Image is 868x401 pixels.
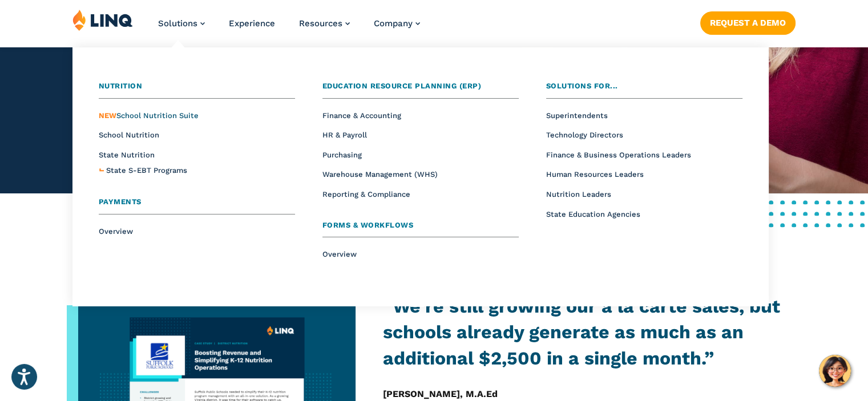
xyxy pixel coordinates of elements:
a: Payments [99,196,295,214]
a: Resources [299,18,350,29]
a: Company [374,18,420,29]
nav: Primary Navigation [158,9,420,47]
span: School Nutrition Suite [99,111,199,120]
a: Technology Directors [546,131,623,139]
a: State Nutrition [99,151,155,159]
span: Solutions [158,18,197,29]
a: Solutions [158,18,205,29]
a: Request a Demo [700,11,796,34]
span: State S-EBT Programs [106,166,187,175]
span: Nutrition [99,82,143,90]
span: Payments [99,197,142,206]
a: Finance & Business Operations Leaders [546,151,691,159]
a: Forms & Workflows [322,220,519,238]
span: Company [374,18,413,29]
a: Human Resources Leaders [546,170,644,179]
a: Warehouse Management (WHS) [322,170,438,179]
a: Superintendents [546,111,608,120]
a: Education Resource Planning (ERP) [322,80,519,99]
a: HR & Payroll [322,131,367,139]
a: Overview [99,227,133,236]
a: NEWSchool Nutrition Suite [99,111,199,120]
a: Reporting & Compliance [322,190,410,199]
a: Nutrition Leaders [546,190,611,199]
a: State S-EBT Programs [106,165,187,177]
span: Forms & Workflows [322,221,414,229]
span: Education Resource Planning (ERP) [322,82,482,90]
span: Resources [299,18,342,29]
a: Solutions for... [546,80,742,99]
a: State Education Agencies [546,210,640,218]
a: Overview [322,250,357,258]
img: LINQ | K‑12 Software [72,9,133,31]
strong: [PERSON_NAME], M.A.Ed [383,388,498,399]
nav: Button Navigation [700,9,796,34]
h3: “We’re still growing our à la carte sales, but schools already generate as much as an additional ... [383,294,796,371]
a: Purchasing [322,151,362,159]
span: Solutions for... [546,82,618,90]
button: Hello, have a question? Let’s chat. [819,355,851,387]
a: Experience [229,18,275,29]
a: Nutrition [99,80,295,99]
span: NEW [99,111,116,120]
a: Finance & Accounting [322,111,401,120]
a: School Nutrition [99,131,159,139]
